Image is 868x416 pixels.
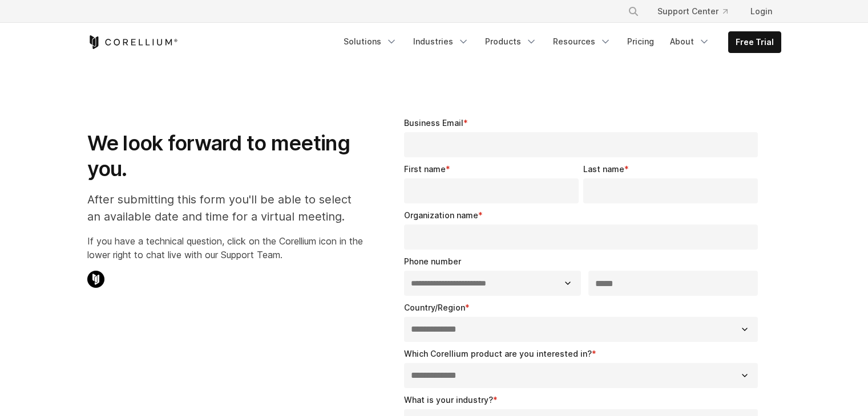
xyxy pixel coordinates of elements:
span: First name [404,164,446,174]
a: Support Center [648,1,737,22]
a: Solutions [337,31,404,52]
a: Corellium Home [87,35,178,49]
span: Last name [583,164,624,174]
p: If you have a technical question, click on the Corellium icon in the lower right to chat live wit... [87,234,363,262]
a: Industries [406,31,476,52]
img: Corellium Chat Icon [87,271,104,288]
a: Products [478,31,544,52]
p: After submitting this form you'll be able to select an available date and time for a virtual meet... [87,191,363,225]
div: Navigation Menu [614,1,781,22]
span: Business Email [404,118,463,128]
button: Search [623,1,644,22]
a: About [663,31,717,52]
a: Pricing [620,31,661,52]
a: Free Trial [729,32,781,52]
span: Country/Region [404,303,465,312]
span: Which Corellium product are you interested in? [404,349,592,358]
div: Navigation Menu [337,31,781,53]
a: Resources [546,31,618,52]
span: Phone number [404,256,461,266]
h1: We look forward to meeting you. [87,130,363,182]
span: Organization name [404,210,478,220]
span: What is your industry? [404,395,493,405]
a: Login [741,1,781,22]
